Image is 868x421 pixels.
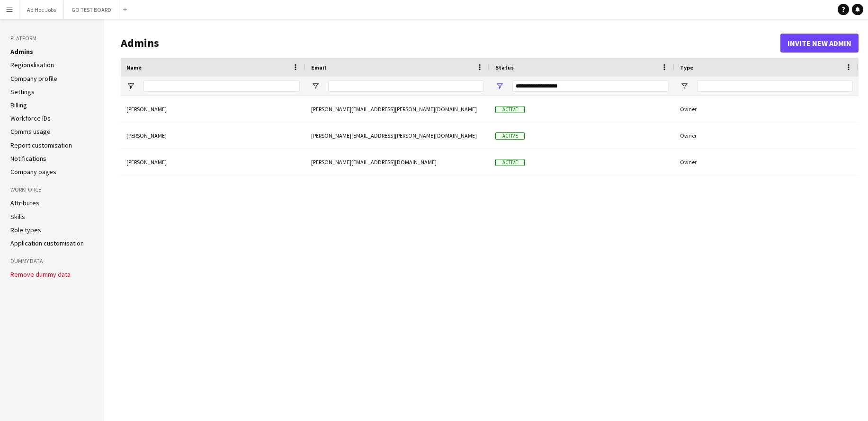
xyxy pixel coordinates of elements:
[10,101,27,109] a: Billing
[10,212,25,221] a: Skills
[121,36,780,50] h1: Admins
[10,271,71,278] button: Remove dummy data
[10,257,94,265] h3: Dummy Data
[64,0,119,19] button: GO TEST BOARD
[680,82,689,90] button: Open Filter Menu
[780,34,859,53] button: Invite new admin
[674,149,859,175] div: Owner
[10,74,57,83] a: Company profile
[495,132,525,140] span: Active
[126,82,135,90] button: Open Filter Menu
[19,0,64,19] button: Ad Hoc Jobs
[10,47,33,56] a: Admins
[121,96,305,122] div: [PERSON_NAME]
[10,88,35,96] a: Settings
[305,123,490,149] div: [PERSON_NAME][EMAIL_ADDRESS][PERSON_NAME][DOMAIN_NAME]
[495,159,525,166] span: Active
[674,96,859,122] div: Owner
[697,80,853,92] input: Type Filter Input
[10,114,51,123] a: Workforce IDs
[10,239,84,247] a: Application customisation
[305,96,490,122] div: [PERSON_NAME][EMAIL_ADDRESS][PERSON_NAME][DOMAIN_NAME]
[10,226,41,234] a: Role types
[311,64,326,71] span: Email
[495,106,525,113] span: Active
[311,82,320,90] button: Open Filter Menu
[305,149,490,175] div: [PERSON_NAME][EMAIL_ADDRESS][DOMAIN_NAME]
[10,199,39,207] a: Attributes
[328,80,484,92] input: Email Filter Input
[10,185,94,194] h3: Workforce
[10,167,56,176] a: Company pages
[495,64,514,71] span: Status
[10,34,94,43] h3: Platform
[674,123,859,149] div: Owner
[121,149,305,175] div: [PERSON_NAME]
[10,141,72,149] a: Report customisation
[143,80,300,92] input: Name Filter Input
[121,123,305,149] div: [PERSON_NAME]
[680,64,693,71] span: Type
[126,64,142,71] span: Name
[10,154,46,163] a: Notifications
[495,82,504,90] button: Open Filter Menu
[10,127,51,136] a: Comms usage
[10,61,54,69] a: Regionalisation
